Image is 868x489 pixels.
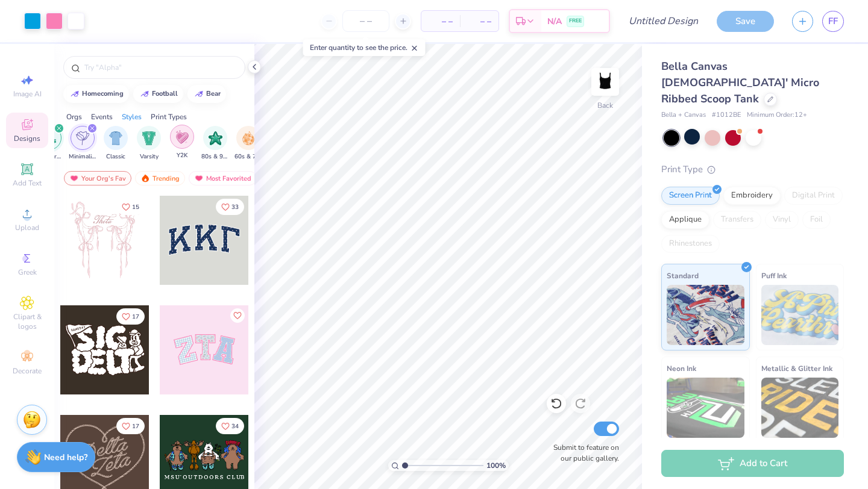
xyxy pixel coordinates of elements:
img: Varsity Image [142,131,156,145]
div: Your Org's Fav [64,171,131,185]
button: Like [216,418,244,434]
img: Back [593,70,617,94]
button: filter button [234,126,262,161]
div: Events [91,111,113,122]
div: Rhinestones [661,235,720,253]
span: 15 [132,204,139,210]
span: Neon Ink [667,362,696,375]
div: Applique [661,211,709,229]
span: 80s & 90s [201,152,229,161]
input: Try "Alpha" [83,61,237,73]
div: football [152,90,178,97]
span: Image AI [13,89,42,99]
div: filter for 60s & 70s [234,126,262,161]
div: Embroidery [723,187,781,205]
img: Puff Ink [761,285,839,345]
strong: Need help? [44,452,87,463]
span: 17 [132,314,139,320]
div: Screen Print [661,187,720,205]
span: # 1012BE [712,110,741,120]
img: trend_line.gif [70,90,80,98]
button: filter button [69,126,96,161]
div: filter for Y2K [170,125,194,160]
span: Metallic & Glitter Ink [761,362,832,375]
span: Clipart & logos [6,312,48,331]
div: Vinyl [765,211,799,229]
span: 60s & 70s [234,152,262,161]
img: Neon Ink [667,378,744,438]
img: Classic Image [109,131,123,145]
div: Trending [135,171,185,185]
button: Like [116,199,145,215]
img: most_fav.gif [194,174,204,182]
div: homecoming [82,90,124,97]
button: Like [116,308,145,325]
button: filter button [137,126,161,161]
img: 60s & 70s Image [242,131,255,145]
div: filter for Minimalist [69,126,96,161]
img: 80s & 90s Image [209,131,222,145]
div: filter for Varsity [137,126,161,161]
button: football [133,85,183,103]
img: trending.gif [140,174,150,182]
div: Foil [802,211,831,229]
img: trend_line.gif [194,90,204,98]
button: filter button [201,126,229,161]
span: FREE [569,17,582,25]
span: 34 [231,423,239,429]
input: – – [342,10,389,32]
label: Submit to feature on our public gallery. [547,442,619,464]
span: – – [467,15,491,28]
img: trend_line.gif [140,90,149,98]
button: homecoming [63,85,129,103]
span: Puff Ink [761,269,787,282]
span: Minimalist [69,152,96,161]
button: filter button [36,126,63,161]
img: Minimalist Image [76,131,89,145]
button: Like [230,308,245,323]
div: Digital Print [784,187,843,205]
span: 33 [231,204,239,210]
div: Transfers [713,211,761,229]
button: bear [187,85,226,103]
span: Decorate [13,366,42,376]
a: FF [822,11,844,32]
div: Enter quantity to see the price. [303,39,426,56]
span: N/A [547,15,562,28]
span: FF [828,14,838,28]
span: Minimum Order: 12 + [747,110,807,120]
button: filter button [104,126,128,161]
span: 17 [132,423,139,429]
div: Print Types [151,111,187,122]
div: filter for Classic [104,126,128,161]
span: Standard [667,269,699,282]
span: 100 % [486,460,506,471]
button: Like [116,418,145,434]
span: Bella + Canvas [661,110,706,120]
span: Varsity [140,152,159,161]
button: Like [216,199,244,215]
span: Y2K [177,151,187,160]
span: Greek [18,267,37,277]
img: most_fav.gif [69,174,79,182]
span: – – [429,15,453,28]
span: Classic [106,152,125,161]
div: filter for 80s & 90s [201,126,229,161]
span: Upload [15,223,39,232]
img: Standard [667,285,744,345]
button: filter button [170,126,194,161]
input: Untitled Design [619,9,708,33]
span: Bella Canvas [DEMOGRAPHIC_DATA]' Micro Ribbed Scoop Tank [661,59,819,106]
span: Designs [14,134,40,143]
div: Orgs [66,111,82,122]
div: Print Type [661,163,844,176]
span: Add Text [13,178,42,188]
div: Back [597,100,613,111]
div: filter for Handdrawn [36,126,63,161]
div: Most Favorited [189,171,257,185]
div: Styles [122,111,142,122]
img: Metallic & Glitter Ink [761,378,839,438]
div: bear [206,90,221,97]
img: Y2K Image [175,130,189,144]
